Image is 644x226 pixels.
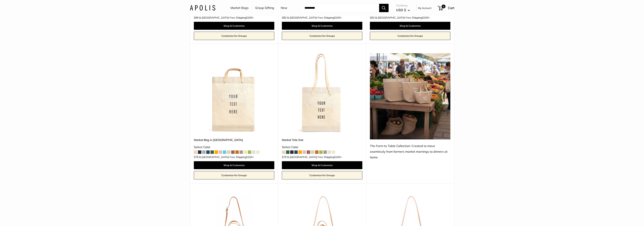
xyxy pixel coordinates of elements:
span: & [GEOGRAPHIC_DATA] Free Shipping + [287,16,342,19]
span: $150 [246,155,252,159]
a: Customize for Groups [282,171,362,179]
span: $150 [334,155,340,159]
a: 0 Cart [438,5,454,11]
span: $150 [246,16,252,19]
span: Cart [448,6,454,10]
img: Apolis [190,5,215,11]
a: Customize for Groups [194,171,274,179]
span: $83 [282,16,286,19]
a: Market Bags [230,5,249,11]
span: & [GEOGRAPHIC_DATA] Free Shipping + [375,16,430,19]
a: Market Tote Oat [282,138,362,142]
span: & [GEOGRAPHIC_DATA] Free Shipping + [199,16,254,19]
button: USD $ [396,7,410,13]
a: Shop & Customize [194,161,274,169]
a: Market Bag in [GEOGRAPHIC_DATA] [194,138,274,142]
span: & [GEOGRAPHIC_DATA] Free Shipping + [287,156,342,158]
span: Currency [396,3,410,8]
a: Shop & Customize [282,22,362,30]
a: Shop & Customize [194,22,274,30]
span: $150 [422,16,428,19]
a: Market Tote OatMarket Tote Oat [282,53,362,134]
span: USD $ [396,8,406,12]
span: $63 [370,16,374,19]
div: The Farm to Table Collection: Created to move seamlessly from farmers market mornings to dinners ... [370,143,450,160]
span: $99 [194,16,198,19]
span: $79 [194,155,198,159]
span: & [GEOGRAPHIC_DATA] Free Shipping + [199,156,254,158]
span: $79 [282,155,286,159]
img: The Farm to Table Collection: Created to move seamlessly from farmers market mornings to dinners ... [370,53,450,139]
span: $150 [334,16,340,19]
div: Select Color [282,144,362,150]
a: Customize for Groups [194,32,274,40]
img: Market Bag in Oat [194,53,274,134]
button: Search [379,4,389,12]
a: New [281,5,287,11]
div: Select Color [194,144,274,150]
a: My Account [418,6,431,10]
a: Customize for Groups [282,32,362,40]
a: Customize for Groups [370,32,450,40]
input: Search... [302,4,379,12]
a: Market Bag in OatMarket Bag in Oat [194,53,274,134]
a: Group Gifting [255,5,274,11]
a: Shop & Customize [282,161,362,169]
a: Shop & Customize [370,22,450,30]
span: 0 [441,5,445,8]
img: Market Tote Oat [282,53,362,134]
